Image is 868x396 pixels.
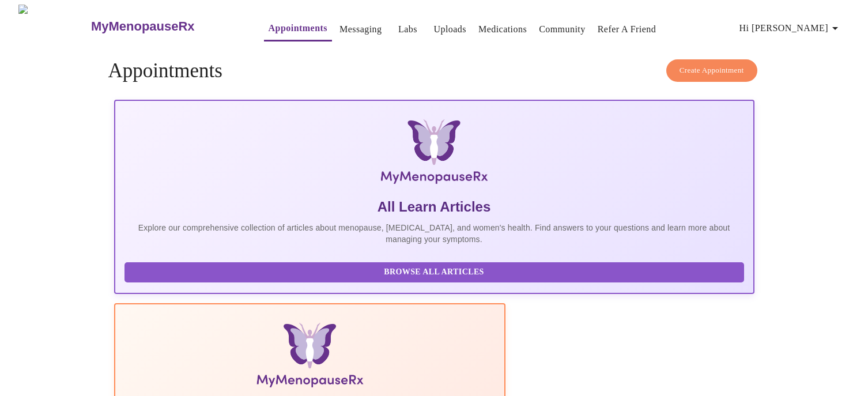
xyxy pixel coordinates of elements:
[269,20,327,36] a: Appointments
[183,323,436,392] img: Menopause Manual
[335,18,386,41] button: Messaging
[593,18,661,41] button: Refer a Friend
[474,18,531,41] button: Medications
[124,266,747,276] a: Browse All Articles
[666,59,757,82] button: Create Appointment
[429,18,471,41] button: Uploads
[18,5,89,48] img: MyMenopauseRx Logo
[433,21,466,37] a: Uploads
[124,262,744,282] button: Browse All Articles
[264,17,332,42] button: Appointments
[739,20,842,36] span: Hi [PERSON_NAME]
[539,21,586,37] a: Community
[389,18,426,41] button: Labs
[534,18,590,41] button: Community
[124,222,744,245] p: Explore our comprehensive collection of articles about menopause, [MEDICAL_DATA], and women's hea...
[124,198,744,216] h5: All Learn Articles
[680,64,744,77] span: Create Appointment
[89,6,240,47] a: MyMenopauseRx
[398,21,417,37] a: Labs
[339,21,382,37] a: Messaging
[735,17,847,40] button: Hi [PERSON_NAME]
[598,21,656,37] a: Refer a Friend
[478,21,527,37] a: Medications
[136,265,733,280] span: Browse All Articles
[91,19,195,34] h3: MyMenopauseRx
[220,119,647,188] img: MyMenopauseRx Logo
[108,59,760,82] h4: Appointments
